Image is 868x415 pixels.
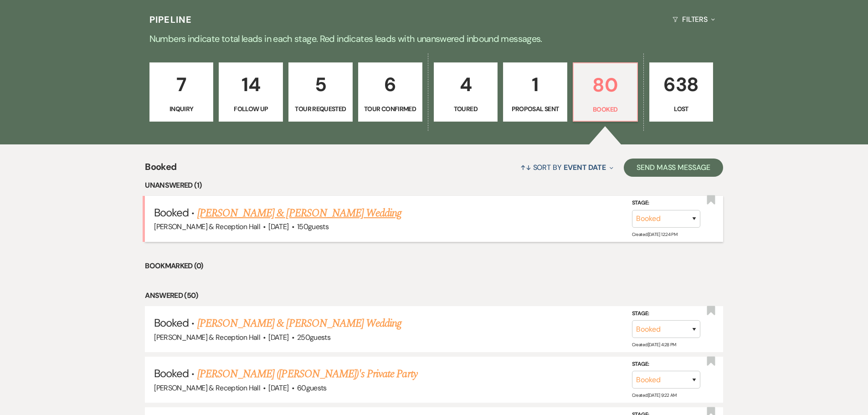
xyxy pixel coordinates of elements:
[632,342,676,348] span: Created: [DATE] 4:28 PM
[632,309,700,319] label: Stage:
[520,163,531,172] span: ↑↓
[364,104,416,114] p: Tour Confirmed
[197,366,417,382] a: [PERSON_NAME] ([PERSON_NAME])'s Private Party
[624,159,723,177] button: Send Mass Message
[440,104,492,114] p: Toured
[294,104,347,114] p: Tour Requested
[145,179,723,191] li: Unanswered (1)
[297,383,327,393] span: 60 guests
[297,222,329,231] span: 150 guests
[155,69,208,100] p: 7
[440,69,492,100] p: 4
[154,222,260,231] span: [PERSON_NAME] & Reception Hall
[579,104,632,114] p: Booked
[154,205,189,220] span: Booked
[268,333,288,342] span: [DATE]
[503,62,567,122] a: 1Proposal Sent
[268,383,288,393] span: [DATE]
[219,62,283,122] a: 14Follow Up
[154,383,260,393] span: [PERSON_NAME] & Reception Hall
[509,104,561,114] p: Proposal Sent
[106,31,762,46] p: Numbers indicate total leads in each stage. Red indicates leads with unanswered inbound messages.
[225,69,277,100] p: 14
[632,198,700,208] label: Stage:
[197,205,401,221] a: [PERSON_NAME] & [PERSON_NAME] Wedding
[225,104,277,114] p: Follow Up
[649,62,714,122] a: 638Lost
[297,333,330,342] span: 250 guests
[509,69,561,100] p: 1
[655,69,708,100] p: 638
[155,104,208,114] p: Inquiry
[197,315,401,332] a: [PERSON_NAME] & [PERSON_NAME] Wedding
[154,333,260,342] span: [PERSON_NAME] & Reception Hall
[632,359,700,369] label: Stage:
[669,7,719,31] button: Filters
[573,62,638,122] a: 80Booked
[579,70,632,100] p: 80
[145,160,176,179] span: Booked
[564,163,606,172] span: Event Date
[358,62,422,122] a: 6Tour Confirmed
[149,13,192,26] h3: Pipeline
[288,62,353,122] a: 5Tour Requested
[154,316,189,330] span: Booked
[145,290,723,302] li: Answered (50)
[655,104,708,114] p: Lost
[632,231,677,237] span: Created: [DATE] 12:24 PM
[145,260,723,272] li: Bookmarked (0)
[268,222,288,231] span: [DATE]
[364,69,416,100] p: 6
[517,155,617,179] button: Sort By Event Date
[434,62,498,122] a: 4Toured
[632,392,677,398] span: Created: [DATE] 9:22 AM
[294,69,347,100] p: 5
[154,366,189,380] span: Booked
[149,62,214,122] a: 7Inquiry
